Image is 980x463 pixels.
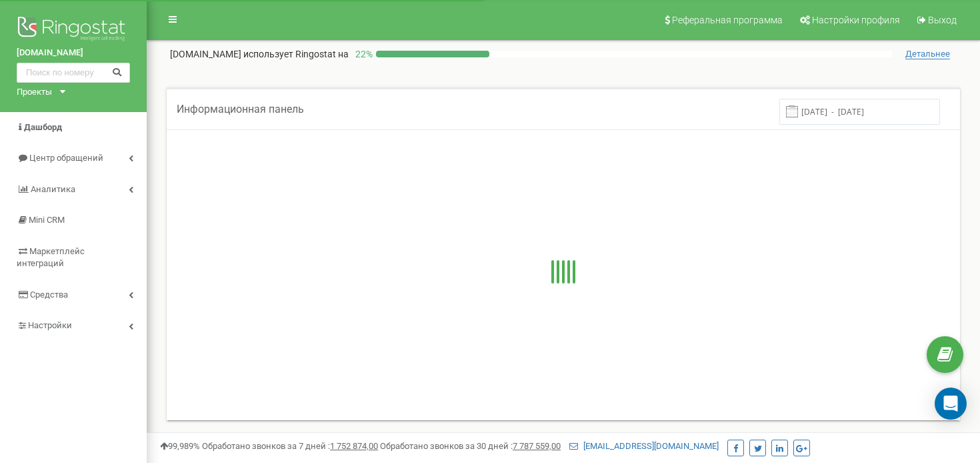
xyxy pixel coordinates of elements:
span: Настройки профиля [812,15,900,25]
a: [EMAIL_ADDRESS][DOMAIN_NAME] [569,441,719,451]
span: Детальнее [905,49,950,59]
img: Ringostat logo [17,13,130,47]
u: 1 752 874,00 [330,441,378,451]
p: 22 % [349,47,376,61]
span: Mini CRM [29,215,65,225]
span: Дашборд [24,122,62,132]
u: 7 787 559,00 [513,441,561,451]
span: Информационная панель [177,103,304,115]
p: [DOMAIN_NAME] [170,47,349,61]
span: 99,989% [160,441,200,451]
span: Средства [30,290,68,300]
a: [DOMAIN_NAME] [17,47,130,59]
span: Маркетплейс интеграций [17,246,85,269]
span: Реферальная программа [672,15,783,25]
span: использует Ringostat на [243,49,349,59]
span: Обработано звонков за 7 дней : [202,441,378,451]
span: Настройки [28,320,72,330]
span: Аналитика [31,184,75,194]
span: Центр обращений [29,153,103,163]
div: Open Intercom Messenger [935,388,967,420]
span: Выход [928,15,957,25]
div: Проекты [17,86,52,99]
span: Обработано звонков за 30 дней : [380,441,561,451]
input: Поиск по номеру [17,63,130,83]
